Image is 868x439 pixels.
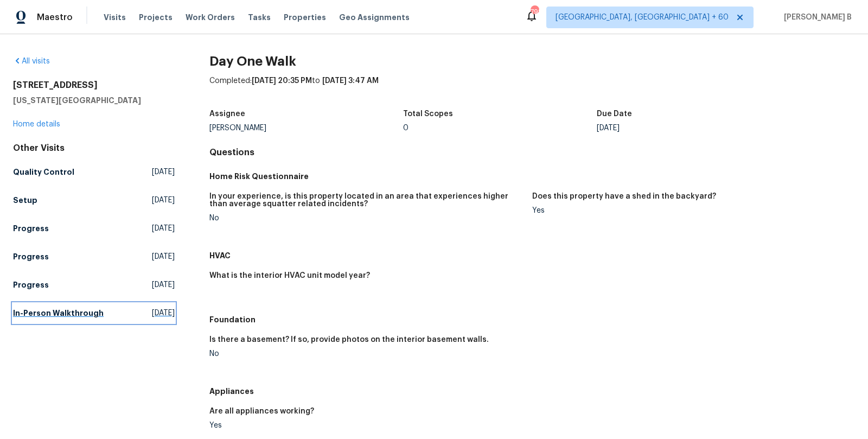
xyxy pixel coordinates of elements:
div: 792 [531,7,538,17]
div: No [209,214,524,222]
div: [PERSON_NAME] [209,124,403,132]
span: Properties [284,12,326,23]
span: [PERSON_NAME] B [780,12,852,23]
h5: Progress [13,223,49,234]
div: [DATE] [597,124,790,132]
span: Maestro [37,12,73,23]
h5: Are all appliances working? [209,408,314,415]
span: [DATE] [152,223,175,234]
h5: [US_STATE][GEOGRAPHIC_DATA] [13,95,175,106]
a: In-Person Walkthrough[DATE] [13,303,175,323]
span: [DATE] 20:35 PM [252,77,312,85]
div: Yes [532,207,846,214]
a: All visits [13,58,50,65]
span: [DATE] [152,251,175,262]
span: Visits [104,12,126,23]
a: Progress[DATE] [13,275,175,295]
h2: Day One Walk [209,56,855,67]
h5: Progress [13,251,49,262]
h5: Is there a basement? If so, provide photos on the interior basement walls. [209,336,489,343]
h5: Progress [13,279,49,290]
div: 0 [403,124,597,132]
div: Yes [209,422,524,429]
a: Progress[DATE] [13,247,175,266]
div: Completed: to [209,75,855,104]
h5: Total Scopes [403,110,453,118]
span: Tasks [248,14,271,21]
span: [GEOGRAPHIC_DATA], [GEOGRAPHIC_DATA] + 60 [556,12,729,23]
span: Geo Assignments [339,12,410,23]
h5: Foundation [209,314,855,325]
h5: Does this property have a shed in the backyard? [532,193,716,200]
a: Setup[DATE] [13,190,175,210]
span: Projects [139,12,173,23]
div: No [209,350,524,358]
span: [DATE] 3:47 AM [322,77,379,85]
a: Progress[DATE] [13,219,175,238]
h2: [STREET_ADDRESS] [13,80,175,91]
span: [DATE] [152,195,175,206]
h5: Appliances [209,386,855,397]
h5: Home Risk Questionnaire [209,171,855,182]
div: Other Visits [13,143,175,154]
h4: Questions [209,147,855,158]
h5: Quality Control [13,167,74,177]
h5: In your experience, is this property located in an area that experiences higher than average squa... [209,193,524,208]
h5: What is the interior HVAC unit model year? [209,272,370,279]
span: [DATE] [152,279,175,290]
span: Work Orders [186,12,235,23]
h5: Assignee [209,110,245,118]
h5: Due Date [597,110,632,118]
h5: HVAC [209,250,855,261]
a: Quality Control[DATE] [13,162,175,182]
h5: Setup [13,195,37,206]
a: Home details [13,120,60,128]
span: [DATE] [152,308,175,319]
h5: In-Person Walkthrough [13,308,104,319]
span: [DATE] [152,167,175,177]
